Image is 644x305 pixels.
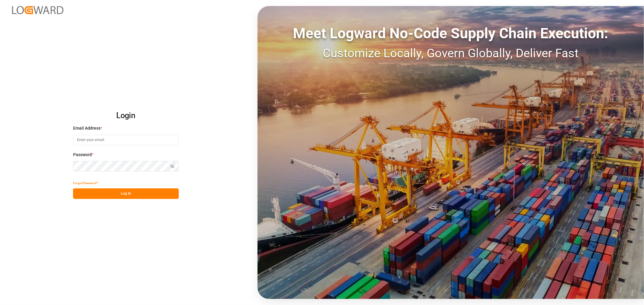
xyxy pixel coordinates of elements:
[73,152,92,158] span: Password
[12,6,63,14] img: Logward_new_orange.png
[73,106,179,125] h2: Login
[258,23,644,44] div: Meet Logward No-Code Supply Chain Execution:
[73,178,98,188] button: Forgot Password?
[73,125,101,131] span: Email Address
[73,188,179,199] button: Log In
[258,44,644,62] div: Customize Locally, Govern Globally, Deliver Fast
[73,135,179,145] input: Enter your email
